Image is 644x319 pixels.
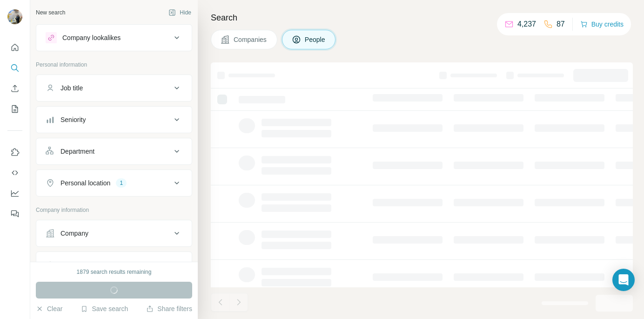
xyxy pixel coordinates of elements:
[116,179,127,187] div: 1
[36,206,192,214] p: Company information
[60,83,83,93] div: Job title
[36,222,192,244] button: Company
[7,60,22,76] button: Search
[7,9,22,24] img: Avatar
[36,77,192,99] button: Job title
[7,205,22,222] button: Feedback
[234,35,268,44] span: Companies
[7,185,22,202] button: Dashboard
[612,269,635,291] div: Open Intercom Messenger
[36,27,192,49] button: Company lookalikes
[36,61,192,69] p: Personal information
[7,39,22,56] button: Quick start
[146,304,192,313] button: Share filters
[60,178,110,188] div: Personal location
[211,11,633,24] h4: Search
[580,18,624,31] button: Buy credits
[36,304,62,313] button: Clear
[36,172,192,194] button: Personal location1
[7,144,22,161] button: Use Surfe on LinkedIn
[7,80,22,97] button: Enrich CSV
[60,115,86,124] div: Seniority
[60,147,94,156] div: Department
[162,6,198,20] button: Hide
[517,19,536,30] p: 4,237
[36,254,192,276] button: Industry
[80,304,128,313] button: Save search
[36,8,65,17] div: New search
[36,109,192,131] button: Seniority
[305,35,326,44] span: People
[60,229,88,238] div: Company
[60,260,84,270] div: Industry
[77,268,152,276] div: 1879 search results remaining
[36,140,192,163] button: Department
[7,164,22,181] button: Use Surfe API
[557,19,565,30] p: 87
[62,33,121,42] div: Company lookalikes
[7,101,22,117] button: My lists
